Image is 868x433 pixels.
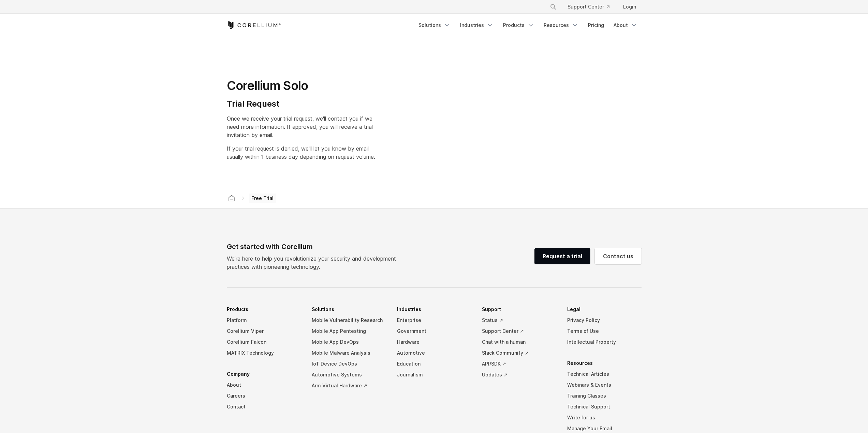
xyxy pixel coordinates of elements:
a: Technical Articles [567,369,642,380]
a: Login [618,1,642,13]
a: Mobile App Pentesting [312,326,386,337]
a: API/SDK ↗ [482,358,556,369]
a: Contact us [595,248,642,264]
a: Webinars & Events [567,380,642,390]
a: Technical Support [567,401,642,412]
a: Pricing [584,19,608,31]
a: Platform [227,315,301,326]
a: Solutions [414,19,455,31]
a: Industries [456,19,498,31]
a: Privacy Policy [567,315,642,326]
a: Support Center ↗ [482,326,556,337]
a: Government [397,326,471,337]
div: Get started with Corellium [227,242,401,252]
a: Corellium Viper [227,326,301,337]
a: Request a trial [534,248,590,264]
a: IoT Device DevOps [312,358,386,369]
a: Status ↗ [482,315,556,326]
span: If your trial request is denied, we'll let you know by email usually within 1 business day depend... [227,145,375,160]
a: Enterprise [397,315,471,326]
a: Journalism [397,369,471,380]
a: Arm Virtual Hardware ↗ [312,380,386,391]
a: Mobile Vulnerability Research [312,315,386,326]
a: Careers [227,390,301,401]
a: Corellium Home [227,21,281,29]
a: Write for us [567,412,642,423]
a: Updates ↗ [482,369,556,380]
button: Search [547,1,559,13]
a: Corellium Falcon [227,337,301,347]
a: Contact [227,401,301,412]
a: Training Classes [567,390,642,401]
a: Support Center [562,1,615,13]
h1: Corellium Solo [227,78,375,93]
a: Chat with a human [482,337,556,347]
p: We’re here to help you revolutionize your security and development practices with pioneering tech... [227,254,401,271]
a: Products [499,19,538,31]
a: Hardware [397,337,471,347]
a: Automotive [397,347,471,358]
a: Intellectual Property [567,337,642,347]
a: Terms of Use [567,326,642,337]
a: Education [397,358,471,369]
span: Free Trial [249,194,276,203]
span: Once we receive your trial request, we'll contact you if we need more information. If approved, y... [227,115,373,138]
a: Slack Community ↗ [482,347,556,358]
div: Navigation Menu [414,19,642,31]
a: MATRIX Technology [227,347,301,358]
h4: Trial Request [227,99,375,109]
a: About [227,380,301,390]
a: Automotive Systems [312,369,386,380]
a: Mobile App DevOps [312,337,386,347]
a: Mobile Malware Analysis [312,347,386,358]
a: Corellium home [225,194,238,203]
div: Navigation Menu [542,1,642,13]
a: Resources [540,19,583,31]
a: About [609,19,642,31]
